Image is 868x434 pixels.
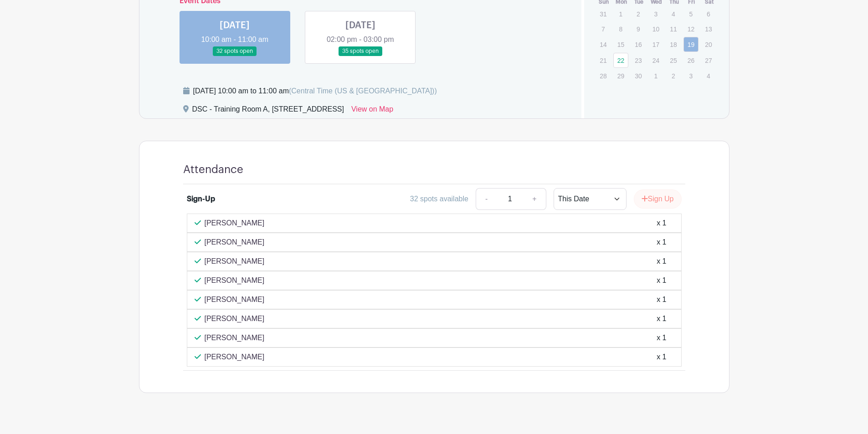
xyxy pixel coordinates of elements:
[631,37,646,51] p: 16
[701,22,716,36] p: 13
[666,53,681,67] p: 25
[205,275,265,286] p: [PERSON_NAME]
[596,22,611,36] p: 7
[192,104,344,118] div: DSC - Training Room A, [STREET_ADDRESS]
[657,352,666,363] div: x 1
[183,163,243,176] h4: Attendance
[351,104,393,118] a: View on Map
[657,313,666,324] div: x 1
[683,7,699,21] p: 5
[613,37,628,51] p: 15
[701,7,716,21] p: 6
[666,22,681,36] p: 11
[613,22,628,36] p: 8
[657,332,666,343] div: x 1
[683,53,699,67] p: 26
[701,37,716,51] p: 20
[205,313,265,324] p: [PERSON_NAME]
[596,37,611,51] p: 14
[205,294,265,305] p: [PERSON_NAME]
[648,53,663,67] p: 24
[613,53,628,68] a: 22
[683,69,699,83] p: 3
[596,7,611,21] p: 31
[648,69,663,83] p: 1
[205,256,265,267] p: [PERSON_NAME]
[596,53,611,67] p: 21
[523,188,546,210] a: +
[657,256,666,267] div: x 1
[634,189,682,209] button: Sign Up
[666,37,681,51] p: 18
[701,53,716,67] p: 27
[701,69,716,83] p: 4
[193,86,437,97] div: [DATE] 10:00 am to 11:00 am
[631,22,646,36] p: 9
[683,22,699,36] p: 12
[289,87,437,95] span: (Central Time (US & [GEOGRAPHIC_DATA]))
[613,7,628,21] p: 1
[205,332,265,343] p: [PERSON_NAME]
[631,69,646,83] p: 30
[410,194,468,204] div: 32 spots available
[666,7,681,21] p: 4
[631,7,646,21] p: 2
[657,237,666,248] div: x 1
[205,218,265,229] p: [PERSON_NAME]
[657,275,666,286] div: x 1
[187,194,215,204] div: Sign-Up
[657,218,666,229] div: x 1
[476,188,497,210] a: -
[205,237,265,248] p: [PERSON_NAME]
[631,53,646,67] p: 23
[648,22,663,36] p: 10
[648,7,663,21] p: 3
[596,69,611,83] p: 28
[683,37,699,52] a: 19
[613,69,628,83] p: 29
[205,352,265,363] p: [PERSON_NAME]
[657,294,666,305] div: x 1
[666,69,681,83] p: 2
[648,37,663,51] p: 17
